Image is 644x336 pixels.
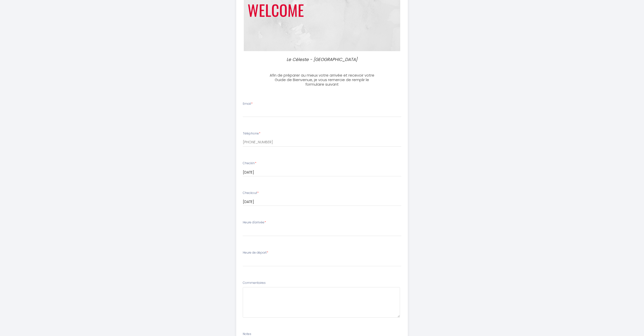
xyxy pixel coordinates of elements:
h3: Afin de préparer au mieux votre arrivée et recevoir votre Guide de Bienvenue, je vous remercie de... [266,73,378,87]
label: Email [243,102,253,106]
label: Checkout [243,191,259,195]
label: Téléphone [243,131,260,136]
p: Le Céleste - [GEOGRAPHIC_DATA] [268,56,376,63]
label: Commentaires [243,281,266,285]
label: Checkin [243,161,256,166]
label: Heure de départ [243,250,268,255]
label: Heure d'arrivée [243,220,266,225]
